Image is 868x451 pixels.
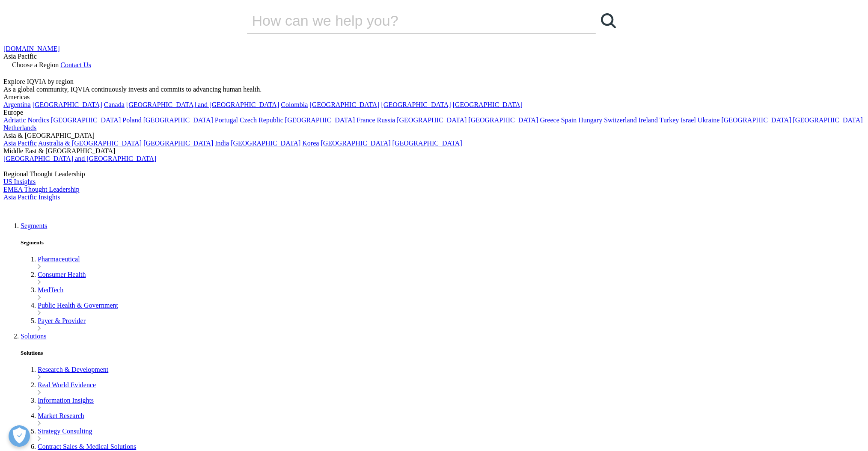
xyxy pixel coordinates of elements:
[38,443,136,450] a: Contract Sales & Medical Solutions
[3,178,36,185] a: US Insights
[3,116,26,124] a: Adriatic
[33,101,102,108] a: [GEOGRAPHIC_DATA]
[3,78,865,86] div: Explore IQVIA by region
[122,116,141,124] a: Poland
[601,13,616,28] svg: Search
[3,132,865,139] div: Asia & [GEOGRAPHIC_DATA]
[3,193,60,201] a: Asia Pacific Insights
[3,53,865,60] div: Asia Pacific
[3,124,36,131] a: Netherlands
[126,101,279,108] a: [GEOGRAPHIC_DATA] and [GEOGRAPHIC_DATA]
[3,201,72,214] img: IQVIA Healthcare Information Technology and Pharma Clinical Research Company
[3,147,865,155] div: Middle East & [GEOGRAPHIC_DATA]
[3,45,60,52] a: [DOMAIN_NAME]
[38,397,94,404] a: Information Insights
[12,61,59,68] span: Choose a Region
[357,116,375,124] a: France
[302,139,319,147] a: Korea
[3,86,865,93] div: As a global community, IQVIA continuously invests and commits to advancing human health.
[3,93,865,101] div: Americas
[9,425,30,447] button: Open Preferences
[453,101,523,108] a: [GEOGRAPHIC_DATA]
[578,116,602,124] a: Hungary
[309,101,379,108] a: [GEOGRAPHIC_DATA]
[660,116,679,124] a: Turkey
[240,116,283,124] a: Czech Republic
[51,116,121,124] a: [GEOGRAPHIC_DATA]
[38,366,108,373] a: Research & Development
[38,302,118,309] a: Public Health & Government
[381,101,451,108] a: [GEOGRAPHIC_DATA]
[681,116,696,124] a: Israel
[215,116,238,124] a: Portugal
[143,139,213,147] a: [GEOGRAPHIC_DATA]
[3,186,79,193] a: EMEA Thought Leadership
[231,139,300,147] a: [GEOGRAPHIC_DATA]
[561,116,577,124] a: Spain
[38,317,86,324] a: Payer & Provider
[604,116,636,124] a: Switzerland
[38,255,80,263] a: Pharmaceutical
[21,350,865,356] h5: Solutions
[3,170,865,178] div: Regional Thought Leadership
[21,222,47,229] a: Segments
[38,381,96,389] a: Real World Evidence
[721,116,791,124] a: [GEOGRAPHIC_DATA]
[38,286,63,294] a: MedTech
[21,239,865,246] h5: Segments
[540,116,559,124] a: Greece
[793,116,863,124] a: [GEOGRAPHIC_DATA]
[596,8,621,33] a: Search
[27,116,49,124] a: Nordics
[38,427,92,435] a: Strategy Consulting
[285,116,355,124] a: [GEOGRAPHIC_DATA]
[397,116,467,124] a: [GEOGRAPHIC_DATA]
[3,139,37,147] a: Asia Pacific
[377,116,395,124] a: Russia
[143,116,213,124] a: [GEOGRAPHIC_DATA]
[468,116,538,124] a: [GEOGRAPHIC_DATA]
[38,412,84,419] a: Market Research
[639,116,658,124] a: Ireland
[60,61,91,68] a: Contact Us
[698,116,720,124] a: Ukraine
[3,109,865,116] div: Europe
[321,139,390,147] a: [GEOGRAPHIC_DATA]
[281,101,308,108] a: Colombia
[215,139,229,147] a: India
[3,101,31,108] a: Argentina
[21,332,46,340] a: Solutions
[3,155,156,162] a: [GEOGRAPHIC_DATA] and [GEOGRAPHIC_DATA]
[392,139,462,147] a: [GEOGRAPHIC_DATA]
[104,101,125,108] a: Canada
[247,8,571,33] input: Search
[38,139,142,147] a: Australia & [GEOGRAPHIC_DATA]
[38,271,86,278] a: Consumer Health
